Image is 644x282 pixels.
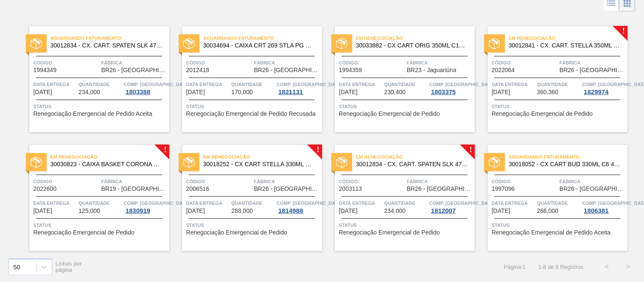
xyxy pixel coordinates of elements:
span: 30012834 - CX. CART. SPATEN SLK 473ML C12 429 [356,161,468,168]
span: 21/09/2025 [339,89,358,95]
span: Quantidade [384,199,427,207]
span: Data entrega [34,199,77,207]
span: 30034694 - CAIXA CRT 269 STLA PG C08 278GR [203,42,315,49]
span: Em renegociação [356,34,475,42]
span: Quantidade [79,80,122,89]
div: 1830919 [124,207,152,214]
div: 1814988 [277,207,305,214]
span: 26/09/2025 [339,208,358,214]
span: Comp. Carga [277,80,343,89]
img: status [489,38,500,49]
span: Aguardando Faturamento [203,34,322,42]
span: Status [186,102,320,111]
span: 30/09/2025 [492,208,511,214]
span: Fábrica [254,177,320,186]
span: 288,000 [537,208,559,214]
a: Comp. [GEOGRAPHIC_DATA]1812007 [430,199,473,214]
span: 170,000 [231,89,253,95]
a: Comp. [GEOGRAPHIC_DATA]1821131 [277,80,320,95]
span: 30012841 - CX. CART. STELLA 350ML SLK C8 429 [509,42,621,49]
a: statusAguardando Faturamento30012834 - CX. CART. SPATEN SLK 473ML C12 429Código1994349FábricaBR26... [17,26,169,132]
span: Data entrega [339,80,382,89]
span: Em renegociação [356,153,475,161]
span: Fábrica [101,177,167,186]
span: Quantidade [537,199,580,207]
span: BR26 - Uberlândia [254,186,320,192]
span: Quantidade [79,199,122,207]
span: Fábrica [560,59,626,67]
a: Comp. [GEOGRAPHIC_DATA]1829974 [582,80,626,95]
span: Comp. Carga [430,199,495,207]
span: Código [492,177,558,186]
div: 1829974 [582,89,610,95]
span: 234,000 [79,89,100,95]
span: 1994349 [34,67,57,73]
a: !statusEm renegociação30012834 - CX. CART. SPATEN SLK 473ML C12 429Código2003113FábricaBR26 - [GE... [322,145,475,251]
a: statusEm renegociação30033882 - CX CART ORIG 350ML C12 NIV24Código1994359FábricaBR23 - Jaguariúna... [322,26,475,132]
div: 1812007 [430,207,458,214]
span: 30018252 - CX CART STELLA 330ML C6 429 298G [203,161,315,168]
span: Status [339,221,473,229]
span: 30033882 - CX CART ORIG 350ML C12 NIV24 [356,42,468,49]
a: Comp. [GEOGRAPHIC_DATA]1814988 [277,199,320,214]
span: 1 - 8 de 8 Registros [539,264,584,270]
span: Código [34,59,99,67]
span: BR26 - Uberlândia [101,67,167,73]
span: Em renegociação [203,153,322,161]
span: 360,360 [537,89,559,95]
span: BR23 - Jaguariúna [407,67,457,73]
span: Status [339,102,473,111]
span: Data entrega [34,80,77,89]
span: 1997096 [492,186,515,192]
span: Fábrica [407,177,473,186]
span: Código [339,177,405,186]
div: 1806381 [582,207,610,214]
span: Status [34,221,167,229]
a: Comp. [GEOGRAPHIC_DATA]1806381 [582,199,626,214]
div: 50 [13,263,20,271]
span: 2006516 [186,186,210,192]
img: status [336,157,347,168]
a: !statusEm renegociação30012841 - CX. CART. STELLA 350ML SLK C8 429Código2022064FábricaBR26 - [GEO... [475,26,628,132]
span: Data entrega [186,80,230,89]
span: Renegociação Emergencial de Pedido Aceita [492,229,611,236]
span: Data entrega [339,199,382,207]
span: Status [492,221,626,229]
span: Quantidade [231,80,275,89]
div: 1821131 [277,89,305,95]
span: Renegociação Emergencial de Pedido [339,111,440,117]
a: Comp. [GEOGRAPHIC_DATA]1803388 [124,80,167,95]
span: Quantidade [384,80,427,89]
span: 2022600 [34,186,57,192]
img: status [489,157,500,168]
span: 15/09/2025 [34,89,52,95]
span: Fábrica [407,59,473,67]
span: 25/09/2025 [186,208,205,214]
img: status [31,157,42,168]
span: Status [34,102,167,111]
span: Renegociação Emergencial de Pedido [492,111,593,117]
span: Fábrica [101,59,167,67]
span: 125,000 [79,208,100,214]
span: Página : 1 [504,264,526,270]
span: 24/09/2025 [34,208,52,214]
span: Em renegociação [509,34,628,42]
span: Renegociação Emergencial de Pedido [186,229,287,236]
span: Linhas por página [56,260,82,273]
button: > [618,256,639,277]
span: BR26 - Uberlândia [254,67,320,73]
span: Data entrega [186,199,230,207]
span: 30018052 - CX CART BUD 330ML C6 429 298G [509,161,621,168]
span: BR19 - Nova Rio [101,186,167,192]
span: Quantidade [231,199,275,207]
span: BR26 - Uberlândia [407,186,473,192]
div: 1803388 [124,89,152,95]
button: < [596,256,618,277]
span: 288,000 [231,208,253,214]
span: Quantidade [537,80,580,89]
span: Fábrica [560,177,626,186]
span: Renegociação Emergencial de Pedido Recusada [186,111,316,117]
img: status [336,38,347,49]
span: Comp. Carga [430,80,495,89]
span: Status [186,221,320,229]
